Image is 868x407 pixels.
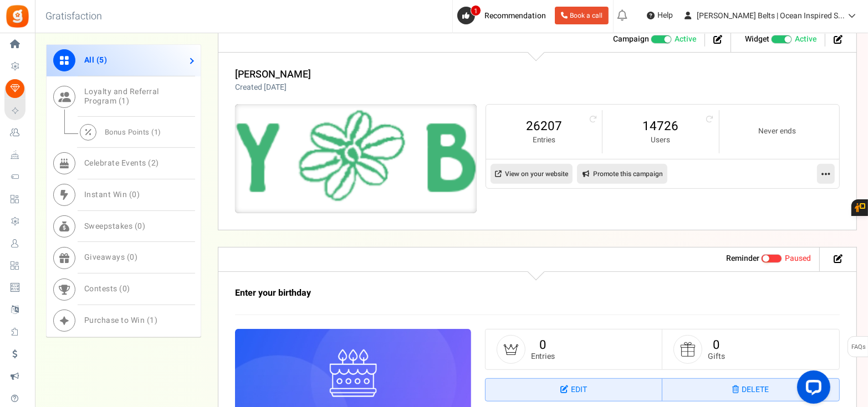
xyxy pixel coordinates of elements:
span: 0 [132,189,137,200]
a: Delete [662,379,839,401]
strong: Campaign [613,33,649,45]
span: Recommendation [484,10,546,22]
a: Promote this campaign [577,164,667,184]
span: Active [795,34,816,45]
span: 1 [150,315,155,326]
span: Active [675,34,696,45]
img: Gratisfaction [5,4,30,29]
a: Help [642,7,677,24]
a: 26207 [497,117,591,135]
span: 0 [122,283,127,295]
li: Widget activated [737,34,825,47]
small: Users [614,135,707,146]
a: View on your website [491,164,573,184]
a: 0 [713,336,719,354]
a: 1 Recommendation [457,7,550,24]
small: Never ends [731,126,825,137]
span: Sweepstakes ( ) [84,220,146,232]
span: 0 [138,220,143,232]
a: Edit [486,379,662,401]
span: Bonus Points ( ) [105,127,161,137]
a: 0 [540,336,547,354]
span: 2 [151,157,156,169]
strong: Reminder [726,253,759,264]
span: Giveaways ( ) [84,251,138,263]
span: 5 [100,54,105,66]
span: Help [655,10,673,21]
p: Created [DATE] [235,82,311,93]
a: Book a call [555,7,609,24]
span: 1 [154,127,159,137]
span: [PERSON_NAME] Belts | Ocean Inspired S... [697,10,845,22]
span: Purchase to Win ( ) [84,315,158,326]
small: Entries [497,135,591,146]
span: Loyalty and Referral Program ( ) [84,86,159,107]
span: All ( ) [84,54,108,66]
small: Gifts [708,352,725,360]
h3: Gratisfaction [33,6,114,28]
h3: Enter your birthday [235,288,719,298]
span: 1 [122,95,127,107]
a: [PERSON_NAME] [235,67,311,82]
a: 14726 [614,117,707,135]
small: Entries [531,352,555,360]
span: Contests ( ) [84,283,130,295]
span: Paused [785,253,811,264]
span: FAQs [851,337,866,358]
span: 0 [130,251,135,263]
span: Celebrate Events ( ) [84,157,159,169]
span: 1 [471,5,481,16]
strong: Widget [745,33,769,45]
span: Instant Win ( ) [84,189,140,200]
